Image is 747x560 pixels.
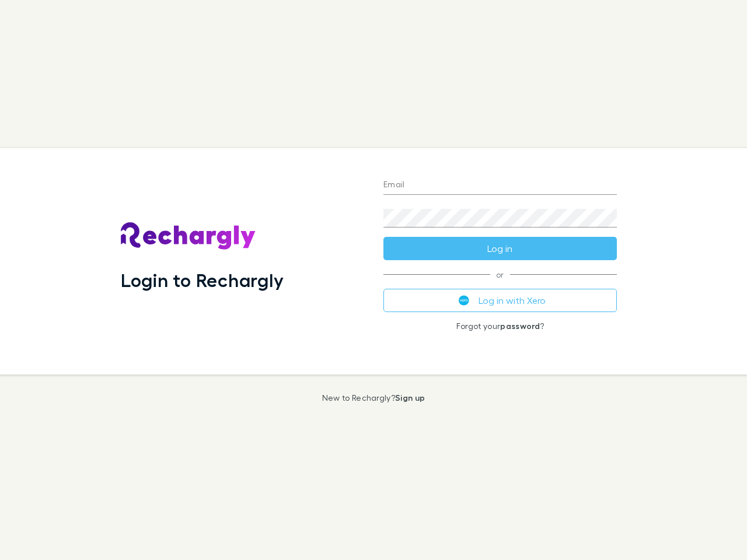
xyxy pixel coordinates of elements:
h1: Login to Rechargly [121,269,284,291]
img: Rechargly's Logo [121,222,256,250]
button: Log in with Xero [383,289,617,312]
img: Xero's logo [459,295,469,306]
button: Log in [383,237,617,260]
a: Sign up [395,393,425,402]
p: New to Rechargly? [322,393,425,402]
span: or [383,274,617,275]
p: Forgot your ? [383,321,617,331]
a: password [500,321,540,331]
